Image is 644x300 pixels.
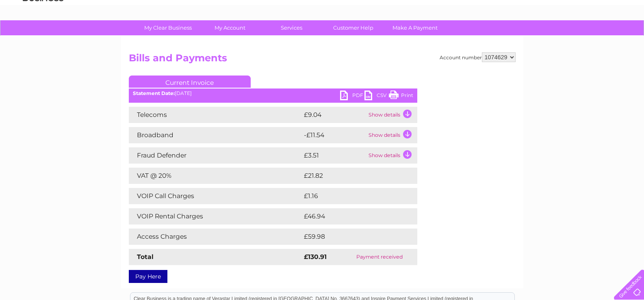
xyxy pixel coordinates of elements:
[320,20,387,35] a: Customer Help
[129,229,302,245] td: Access Charges
[382,20,449,35] a: Make A Payment
[521,35,539,41] a: Energy
[440,52,516,62] div: Account number
[129,76,251,88] a: Current Invoice
[501,35,516,41] a: Water
[491,4,547,14] a: 0333 014 3131
[130,4,514,39] div: Clear Business is a trading name of Verastar Limited (registered in [GEOGRAPHIC_DATA] No. 3667643...
[22,21,64,46] img: logo.png
[302,188,396,204] td: £1.16
[302,107,366,123] td: £9.04
[129,147,302,164] td: Fraud Defender
[617,35,636,41] a: Log out
[342,249,417,265] td: Payment received
[366,107,417,123] td: Show details
[258,20,325,35] a: Services
[129,270,167,283] a: Pay Here
[544,35,568,41] a: Telecoms
[366,147,417,164] td: Show details
[340,91,364,102] a: PDF
[129,168,302,184] td: VAT @ 20%
[129,52,516,68] h2: Bills and Payments
[389,91,413,102] a: Print
[129,188,302,204] td: VOIP Call Charges
[137,253,154,261] strong: Total
[196,20,263,35] a: My Account
[302,127,366,143] td: -£11.54
[302,147,366,164] td: £3.51
[364,91,389,102] a: CSV
[302,208,401,224] td: £46.94
[590,35,610,41] a: Contact
[302,168,400,184] td: £21.82
[304,253,327,261] strong: £130.91
[133,90,175,96] b: Statement Date:
[366,127,417,143] td: Show details
[134,20,202,35] a: My Clear Business
[573,35,585,41] a: Blog
[302,229,401,245] td: £59.98
[129,107,302,123] td: Telecoms
[129,208,302,224] td: VOIP Rental Charges
[129,91,417,96] div: [DATE]
[129,127,302,143] td: Broadband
